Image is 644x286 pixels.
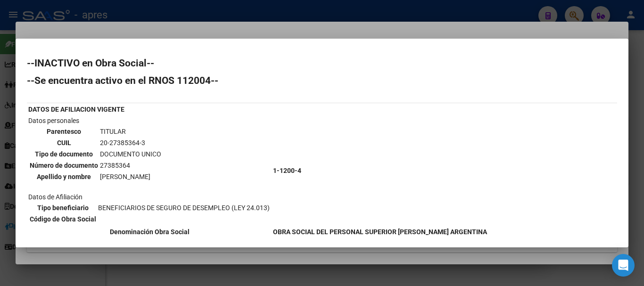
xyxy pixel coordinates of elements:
b: DATOS DE AFILIACION VIGENTE [28,106,124,113]
b: 1-1200-4 [273,167,301,174]
th: Tipo beneficiario [29,203,97,213]
th: Tipo de documento [29,149,99,159]
th: Número de documento [29,160,99,171]
td: DOCUMENTO UNICO [99,149,162,159]
th: Apellido y nombre [29,172,99,182]
td: BENEFICIARIOS DE SEGURO DE DESEMPLEO (LEY 24.013) [98,203,270,213]
div: Open Intercom Messenger [612,254,635,277]
td: [PERSON_NAME] [99,172,162,182]
td: 20-27385364-3 [99,138,162,148]
td: 27385364 [99,160,162,171]
td: TITULAR [99,126,162,137]
th: Código de Obra Social [29,214,97,224]
th: CUIL [29,138,99,148]
th: Parentesco [29,126,99,137]
h2: --Se encuentra activo en el RNOS 112004-- [27,76,617,85]
th: Denominación Obra Social [28,227,272,237]
h2: --INACTIVO en Obra Social-- [27,58,617,68]
b: OBRA SOCIAL DEL PERSONAL SUPERIOR [PERSON_NAME] ARGENTINA [273,228,487,236]
td: Datos personales Datos de Afiliación [28,115,272,226]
